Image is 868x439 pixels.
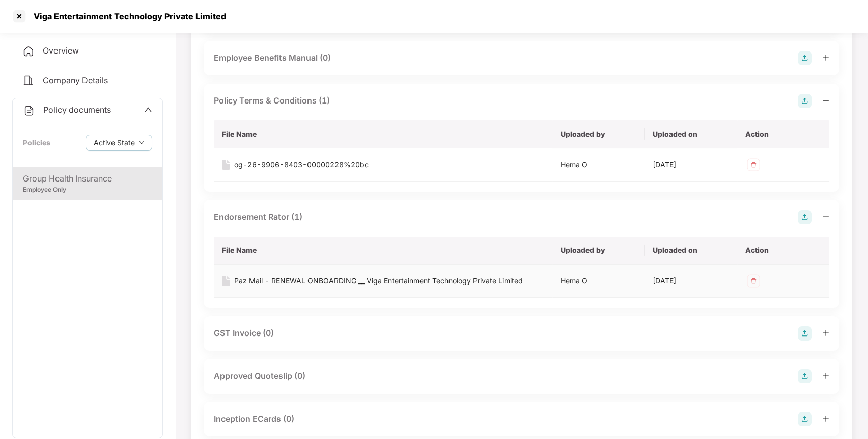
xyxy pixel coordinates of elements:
img: svg+xml;base64,PHN2ZyB4bWxucz0iaHR0cDovL3d3dy53My5vcmcvMjAwMC9zdmciIHdpZHRoPSIyOCIgaGVpZ2h0PSIyOC... [798,412,812,426]
div: Inception ECards (0) [214,412,294,425]
span: up [144,106,152,114]
span: Overview [43,45,79,56]
div: Endorsement Rator (1) [214,211,302,223]
div: [DATE] [653,275,729,287]
div: Policy Terms & Conditions (1) [214,94,330,107]
span: plus [822,329,829,337]
div: Employee Only [23,185,152,195]
img: svg+xml;base64,PHN2ZyB4bWxucz0iaHR0cDovL3d3dy53My5vcmcvMjAwMC9zdmciIHdpZHRoPSIzMiIgaGVpZ2h0PSIzMi... [745,273,762,289]
span: down [139,140,144,146]
th: Uploaded by [552,120,645,148]
th: File Name [214,120,552,148]
span: Active State [94,137,135,148]
img: svg+xml;base64,PHN2ZyB4bWxucz0iaHR0cDovL3d3dy53My5vcmcvMjAwMC9zdmciIHdpZHRoPSIyOCIgaGVpZ2h0PSIyOC... [798,51,812,65]
div: GST Invoice (0) [214,327,274,340]
th: Action [737,120,829,148]
th: File Name [214,237,552,265]
img: svg+xml;base64,PHN2ZyB4bWxucz0iaHR0cDovL3d3dy53My5vcmcvMjAwMC9zdmciIHdpZHRoPSIxNiIgaGVpZ2h0PSIyMC... [222,160,230,170]
img: svg+xml;base64,PHN2ZyB4bWxucz0iaHR0cDovL3d3dy53My5vcmcvMjAwMC9zdmciIHdpZHRoPSIyNCIgaGVpZ2h0PSIyNC... [23,105,35,117]
div: Employee Benefits Manual (0) [214,51,331,64]
span: Policy documents [43,105,111,115]
div: Policies [23,137,50,148]
th: Uploaded on [645,120,737,148]
div: Hema O [561,275,636,287]
img: svg+xml;base64,PHN2ZyB4bWxucz0iaHR0cDovL3d3dy53My5vcmcvMjAwMC9zdmciIHdpZHRoPSIyOCIgaGVpZ2h0PSIyOC... [798,210,812,224]
img: svg+xml;base64,PHN2ZyB4bWxucz0iaHR0cDovL3d3dy53My5vcmcvMjAwMC9zdmciIHdpZHRoPSIyOCIgaGVpZ2h0PSIyOC... [798,326,812,341]
div: Viga Entertainment Technology Private Limited [27,11,226,21]
div: Group Health Insurance [23,172,152,185]
th: Uploaded by [552,237,645,265]
span: plus [822,54,829,61]
div: og-26-9906-8403-00000228%20bc [234,159,369,170]
div: Paz Mail - RENEWAL ONBOARDING __ Viga Entertainment Technology Private Limited [234,275,523,287]
th: Action [737,237,829,265]
img: svg+xml;base64,PHN2ZyB4bWxucz0iaHR0cDovL3d3dy53My5vcmcvMjAwMC9zdmciIHdpZHRoPSIyOCIgaGVpZ2h0PSIyOC... [798,369,812,383]
img: svg+xml;base64,PHN2ZyB4bWxucz0iaHR0cDovL3d3dy53My5vcmcvMjAwMC9zdmciIHdpZHRoPSIxNiIgaGVpZ2h0PSIyMC... [222,276,230,286]
img: svg+xml;base64,PHN2ZyB4bWxucz0iaHR0cDovL3d3dy53My5vcmcvMjAwMC9zdmciIHdpZHRoPSIyNCIgaGVpZ2h0PSIyNC... [22,45,35,58]
span: Company Details [43,75,108,85]
div: Approved Quoteslip (0) [214,370,305,382]
span: plus [822,372,829,379]
img: svg+xml;base64,PHN2ZyB4bWxucz0iaHR0cDovL3d3dy53My5vcmcvMjAwMC9zdmciIHdpZHRoPSIzMiIgaGVpZ2h0PSIzMi... [745,157,762,173]
button: Active Statedown [86,135,152,151]
div: [DATE] [653,159,729,170]
span: minus [822,97,829,104]
div: Hema O [561,159,636,170]
span: plus [822,415,829,422]
span: minus [822,213,829,220]
img: svg+xml;base64,PHN2ZyB4bWxucz0iaHR0cDovL3d3dy53My5vcmcvMjAwMC9zdmciIHdpZHRoPSIyOCIgaGVpZ2h0PSIyOC... [798,94,812,108]
img: svg+xml;base64,PHN2ZyB4bWxucz0iaHR0cDovL3d3dy53My5vcmcvMjAwMC9zdmciIHdpZHRoPSIyNCIgaGVpZ2h0PSIyNC... [22,74,35,87]
th: Uploaded on [645,237,737,265]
